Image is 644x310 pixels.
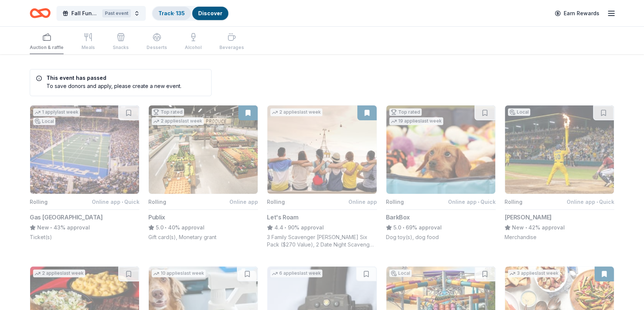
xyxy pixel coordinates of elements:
a: Discover [198,10,222,16]
div: To save donors and apply, please create a new event. [36,82,181,90]
button: Image for Let's Roam2 applieslast weekRollingOnline appLet's Roam4.4•90% approval3 Family Scaveng... [267,105,377,248]
span: Fall Fundraiser [71,9,99,18]
button: Image for PublixTop rated2 applieslast weekRollingOnline appPublix5.0•40% approvalGift card(s), M... [148,105,258,241]
a: Home [30,4,51,22]
div: Past event [102,9,131,17]
a: Track· 135 [158,10,185,16]
button: Image for BarkBoxTop rated19 applieslast weekRollingOnline app•QuickBarkBox5.0•69% approvalDog to... [386,105,496,241]
button: Fall FundraiserPast event [57,6,146,21]
button: Track· 135Discover [152,6,229,21]
button: Image for Gas South District1 applylast weekLocalRollingOnline app•QuickGas [GEOGRAPHIC_DATA]New•... [30,105,139,241]
h5: This event has passed [36,75,181,81]
button: Image for Savannah BananasLocalRollingOnline app•Quick[PERSON_NAME]New•42% approvalMerchandise [505,105,614,241]
a: Earn Rewards [550,7,604,20]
